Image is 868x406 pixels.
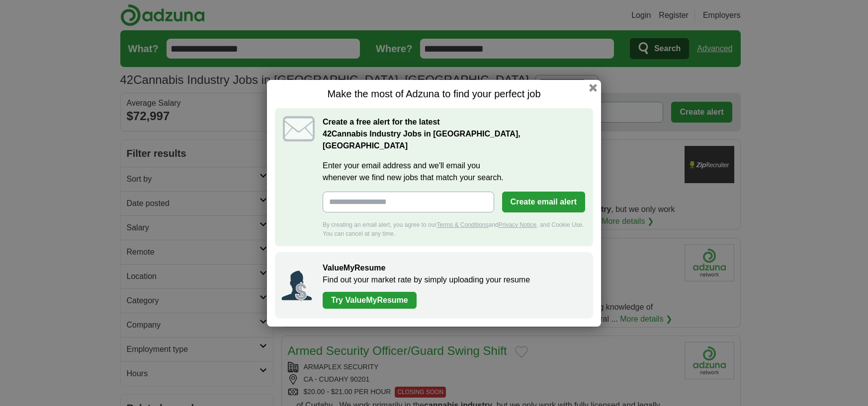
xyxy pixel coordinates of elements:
a: Terms & Conditions [436,221,488,228]
h1: Make the most of Adzuna to find your perfect job [275,88,593,100]
strong: Cannabis Industry Jobs in [GEOGRAPHIC_DATA], [GEOGRAPHIC_DATA] [323,130,521,150]
a: Privacy Notice [499,221,537,228]
div: By creating an email alert, you agree to our and , and Cookie Use. You can cancel at any time. [323,220,585,238]
label: Enter your email address and we'll email you whenever we find new jobs that match your search. [323,160,585,184]
span: 42 [323,128,332,140]
h2: ValueMyResume [323,262,583,274]
button: Create email alert [502,192,585,212]
p: Find out your market rate by simply uploading your resume [323,274,583,286]
h2: Create a free alert for the latest [323,116,585,152]
img: icon_email.svg [283,116,315,141]
a: Try ValueMyResume [323,292,417,309]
